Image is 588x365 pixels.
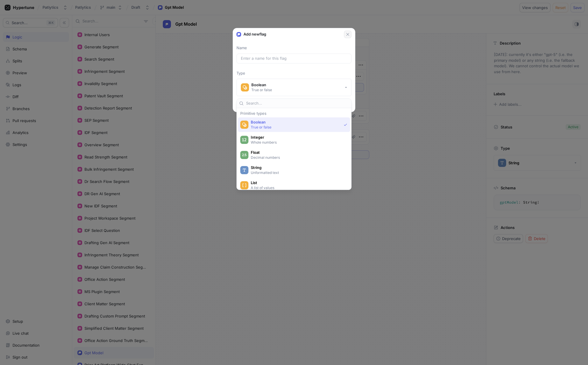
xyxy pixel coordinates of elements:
[251,185,344,190] p: A list of values
[241,56,347,61] input: Enter a name for this flag
[251,120,341,125] span: Boolean
[251,155,344,160] p: Decimal numbers
[251,180,345,185] span: List
[251,87,272,92] div: True or false
[236,79,352,96] button: BooleanTrue or false
[251,165,345,170] span: String
[236,70,352,76] p: Type
[251,140,344,145] p: Whole numbers
[251,125,341,130] p: True or false
[251,82,272,87] div: Boolean
[246,100,349,106] input: Search...
[251,135,345,140] span: Integer
[243,31,266,37] p: Add new flag
[251,170,344,175] p: Unformatted text
[251,150,345,155] span: Float
[238,112,350,115] div: Primitive types
[236,45,352,51] p: Name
